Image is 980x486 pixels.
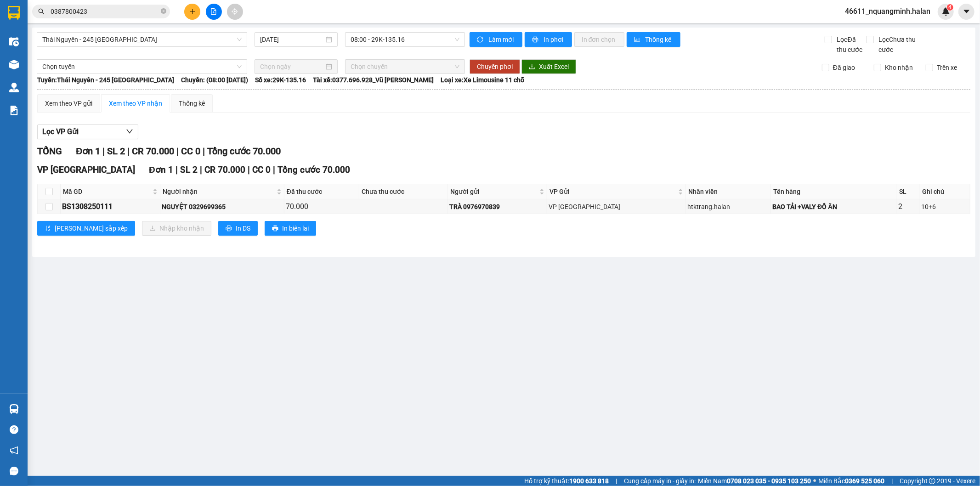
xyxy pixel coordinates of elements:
span: close-circle [161,7,166,16]
span: CC 0 [252,164,271,175]
div: BS1308250111 [62,201,159,212]
span: Tổng cước 70.000 [278,164,350,175]
div: 2 [899,201,918,212]
span: In biên lai [282,223,309,233]
button: sort-ascending[PERSON_NAME] sắp xếp [37,221,135,236]
img: warehouse-icon [9,404,19,414]
span: VP Gửi [549,186,676,197]
strong: 1900 633 818 [569,477,609,485]
span: Loại xe: Xe Limousine 11 chỗ [441,75,524,85]
button: printerIn DS [218,221,258,236]
span: ⚪️ [813,479,816,483]
button: file-add [206,4,222,20]
span: Đơn 1 [76,146,100,157]
button: caret-down [958,4,974,20]
span: Trên xe [933,62,961,73]
span: bar-chart [634,36,642,44]
span: | [273,164,275,175]
button: aim [227,4,243,20]
span: | [203,146,205,157]
th: Tên hàng [771,184,897,199]
span: Xuất Excel [539,62,569,72]
span: VP [GEOGRAPHIC_DATA] [37,164,135,175]
span: sync [477,36,485,44]
span: Lọc Đã thu cước [833,34,867,55]
img: solution-icon [9,106,19,115]
span: file-add [210,8,217,15]
span: question-circle [10,425,18,434]
span: aim [232,8,238,15]
span: Mã GD [63,186,151,197]
span: Lọc Chưa thu cước [875,34,929,55]
span: down [126,128,133,135]
button: In đơn chọn [574,32,624,47]
div: 70.000 [286,201,357,212]
img: logo-vxr [8,6,20,20]
span: CR 70.000 [204,164,245,175]
span: 46611_nquangminh.halan [838,6,938,17]
div: Xem theo VP gửi [45,98,92,108]
span: Làm mới [488,34,515,45]
span: plus [189,8,196,15]
button: downloadNhập kho nhận [142,221,211,236]
th: Đã thu cước [284,184,359,199]
div: Xem theo VP nhận [109,98,162,108]
span: Thái Nguyên - 245 Quang Trung [42,33,242,46]
span: Lọc VP Gửi [42,126,79,137]
div: Thống kê [179,98,205,108]
span: Hỗ trợ kỹ thuật: [524,476,609,486]
span: Cung cấp máy in - giấy in: [624,476,696,486]
span: Chuyến: (08:00 [DATE]) [181,75,248,85]
input: 13/08/2025 [260,34,324,45]
img: warehouse-icon [9,60,19,69]
th: Ghi chú [920,184,970,199]
th: SL [897,184,920,199]
span: notification [10,446,18,455]
input: Chọn ngày [260,62,324,72]
div: BAO TẢI +VALY ĐỒ ĂN [772,202,895,212]
strong: 0708 023 035 - 0935 103 250 [727,477,811,485]
span: printer [226,225,232,232]
span: Chọn chuyến [351,60,459,73]
span: sort-ascending [45,225,51,232]
span: Người gửi [450,186,538,197]
b: Tuyến: Thái Nguyên - 245 [GEOGRAPHIC_DATA] [37,76,174,84]
button: Lọc VP Gửi [37,124,138,139]
span: | [176,164,178,175]
span: Tổng cước 70.000 [207,146,281,157]
button: plus [184,4,200,20]
img: warehouse-icon [9,83,19,92]
span: Miền Bắc [818,476,884,486]
td: VP Bắc Sơn [547,199,686,214]
img: icon-new-feature [942,7,950,16]
span: | [616,476,617,486]
span: SL 2 [180,164,198,175]
span: | [891,476,893,486]
span: CC 0 [181,146,200,157]
button: printerIn biên lai [265,221,316,236]
sup: 4 [947,4,953,11]
span: TỔNG [37,146,62,157]
span: Miền Nam [698,476,811,486]
div: VP [GEOGRAPHIC_DATA] [549,202,684,212]
div: htktrang.halan [687,202,769,212]
span: | [127,146,130,157]
span: printer [272,225,278,232]
button: syncLàm mới [470,32,522,47]
span: 08:00 - 29K-135.16 [351,33,459,46]
button: downloadXuất Excel [521,59,576,74]
span: caret-down [963,7,971,16]
button: Chuyển phơi [470,59,520,74]
span: Người nhận [163,186,275,197]
span: 4 [948,4,952,11]
span: message [10,467,18,475]
th: Chưa thu cước [359,184,448,199]
span: Chọn tuyến [42,60,242,73]
span: [PERSON_NAME] sắp xếp [55,223,128,233]
span: download [529,63,535,71]
span: Đơn 1 [149,164,173,175]
div: TRÀ 0976970839 [449,202,546,212]
span: In phơi [544,34,565,45]
button: bar-chartThống kê [627,32,680,47]
span: CR 70.000 [132,146,174,157]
